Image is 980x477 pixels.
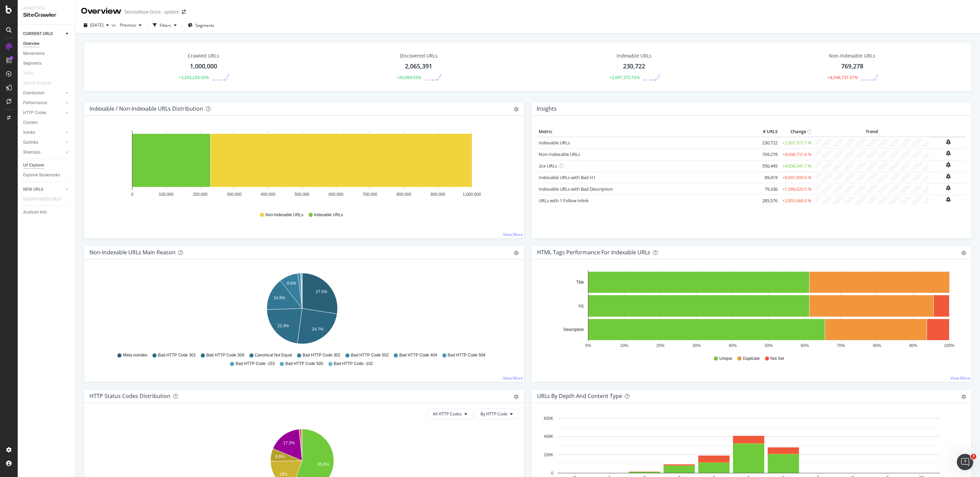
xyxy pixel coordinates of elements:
[779,137,813,148] td: +2,097,372.7 %
[719,356,732,362] span: Unique
[23,129,64,136] a: Inlinks
[585,343,591,348] text: 0%
[539,186,613,192] a: Indexable URLs with Bad Description
[89,249,176,256] div: Non-Indexable URLs Main Reason
[692,343,701,348] text: 30%
[23,119,70,126] a: Content
[117,20,144,31] button: Previous
[287,281,296,286] text: 8.6%
[206,352,244,358] span: Bad HTTP Code 309
[23,40,70,47] a: Overview
[463,192,481,197] text: 1,000,000
[23,149,64,156] a: Sitemaps
[160,22,171,28] div: Filters
[23,5,70,11] div: Analytics
[539,140,570,146] a: Indexable URLs
[362,192,377,197] text: 700,000
[23,209,70,216] a: Analysis Info
[314,212,343,218] span: Indexable URLs
[185,20,217,31] button: Segments
[90,22,103,28] span: 2025 Aug. 9th
[23,186,64,193] a: NEW URLS
[23,162,44,169] div: Url Explorer
[537,270,962,349] div: A chart.
[544,416,553,421] text: 600K
[329,192,344,197] text: 600,000
[752,195,779,206] td: 285,576
[514,251,519,255] div: gear
[752,183,779,195] td: 79,336
[448,352,486,358] span: Bad HTTP Code 504
[23,40,39,47] div: Overview
[946,162,951,168] div: bell-plus
[261,192,276,197] text: 400,000
[828,75,858,80] div: +4,048,731.57%
[23,162,70,169] a: Url Explorer
[957,454,973,470] iframe: Intercom live chat
[89,270,514,349] svg: A chart.
[23,30,53,37] div: CURRENT URLS
[279,472,288,477] text: 19%
[944,343,954,348] text: 100%
[539,151,580,157] a: Non-Indexable URLs
[909,343,917,348] text: 90%
[235,361,275,367] span: Bad HTTP Code -153
[544,434,553,439] text: 400K
[576,280,584,285] text: Title
[813,127,930,137] th: Trend
[779,195,813,206] td: +2,855,660.0 %
[195,22,214,28] span: Segments
[23,70,40,77] a: Visits
[433,411,462,417] span: All HTTP Codes
[873,343,881,348] text: 80%
[539,197,589,204] a: URLs with 1 Follow Inlink
[514,394,519,399] div: gear
[303,352,340,358] span: Bad HTTP Code 302
[23,11,70,19] div: SiteCrawler
[23,70,33,77] div: Visits
[514,107,519,112] div: gear
[752,172,779,183] td: 89,419
[159,192,174,197] text: 100,000
[946,174,951,179] div: bell-plus
[752,127,779,137] th: # URLS
[124,9,179,15] div: ServiceNow Docs - update
[275,454,285,459] text: 6.6%
[182,10,186,14] div: arrow-right-arrow-left
[400,52,438,59] div: Discovered URLs
[277,323,289,328] text: 22.4%
[841,62,863,71] div: 769,278
[539,163,557,169] a: 2xx URLs
[23,119,38,126] div: Content
[334,361,373,367] span: Bad HTTP Code -102
[23,172,70,179] a: Explorer Bookmarks
[765,343,773,348] text: 50%
[623,62,645,71] div: 230,722
[23,50,45,57] div: Movements
[23,90,64,97] a: Distribution
[190,62,217,71] div: 1,000,000
[312,327,324,332] text: 24.7%
[89,105,203,112] div: Indexable / Non-Indexable URLs Distribution
[837,343,845,348] text: 70%
[537,249,650,256] div: HTML Tags Performance for Indexable URLs
[475,409,519,419] button: By HTTP Code
[405,62,432,71] div: 2,065,391
[544,452,553,457] text: 200K
[23,196,61,203] div: DISAPPEARED URLS
[537,127,752,137] th: Metric
[617,52,652,59] div: Indexable URLs
[227,192,242,197] text: 300,000
[779,160,813,172] td: +4,636,941.7 %
[89,127,514,206] svg: A chart.
[23,186,43,193] div: NEW URLS
[563,327,584,332] text: Description
[961,394,966,399] div: gear
[23,109,64,116] a: HTTP Codes
[551,471,553,476] text: 0
[609,75,640,80] div: +2,097,372.72%
[579,304,584,308] text: H1
[399,352,437,358] span: Bad HTTP Code 404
